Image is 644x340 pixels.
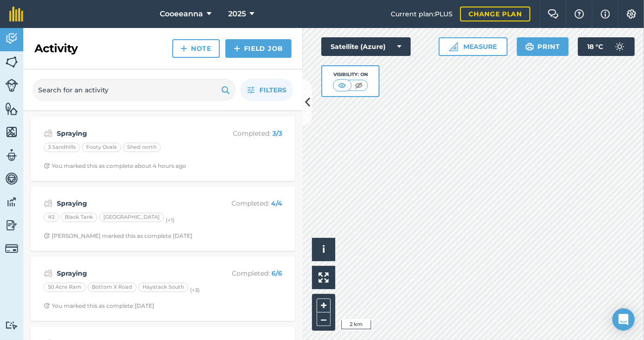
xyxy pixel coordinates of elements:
[99,213,164,222] div: [GEOGRAPHIC_DATA]
[44,268,53,279] img: svg+xml;base64,PD94bWwgdmVyc2lvbj0iMS4wIiBlbmNvZGluZz0idXRmLTgiPz4KPCEtLSBHZW5lcmF0b3I6IEFkb2JlIE...
[44,283,86,292] div: 50 Acre Ram
[88,283,136,292] div: Bottom X Road
[5,79,18,92] img: svg+xml;base64,PD94bWwgdmVyc2lvbj0iMS4wIiBlbmNvZGluZz0idXRmLTgiPz4KPCEtLSBHZW5lcmF0b3I6IEFkb2JlIE...
[610,37,629,56] img: svg+xml;base64,PD94bWwgdmVyc2lvbj0iMS4wIiBlbmNvZGluZz0idXRmLTgiPz4KPCEtLSBHZW5lcmF0b3I6IEFkb2JlIE...
[44,128,53,139] img: svg+xml;base64,PD94bWwgdmVyc2lvbj0iMS4wIiBlbmNvZGluZz0idXRmLTgiPz4KPCEtLSBHZW5lcmF0b3I6IEFkb2JlIE...
[5,242,18,255] img: svg+xml;base64,PD94bWwgdmVyc2lvbj0iMS4wIiBlbmNvZGluZz0idXRmLTgiPz4KPCEtLSBHZW5lcmF0b3I6IEFkb2JlIE...
[82,143,121,152] div: Footy Ovals
[44,143,80,152] div: 3 Sandhills
[5,218,18,232] img: svg+xml;base64,PD94bWwgdmVyc2lvbj0iMS4wIiBlbmNvZGluZz0idXRmLTgiPz4KPCEtLSBHZW5lcmF0b3I6IEFkb2JlIE...
[138,283,188,292] div: Haystack South
[57,268,204,278] strong: Spraying
[578,37,635,56] button: 18 °C
[166,217,175,223] small: (+ 1 )
[160,8,203,20] span: Cooeeanna
[353,81,365,90] img: svg+xml;base64,PHN2ZyB4bWxucz0iaHR0cDovL3d3dy53My5vcmcvMjAwMC9zdmciIHdpZHRoPSI1MCIgaGVpZ2h0PSI0MC...
[5,55,18,69] img: svg+xml;base64,PHN2ZyB4bWxucz0iaHR0cDovL3d3dy53My5vcmcvMjAwMC9zdmciIHdpZHRoPSI1NiIgaGVpZ2h0PSI2MC...
[5,321,18,330] img: svg+xml;base64,PD94bWwgdmVyc2lvbj0iMS4wIiBlbmNvZGluZz0idXRmLTgiPz4KPCEtLSBHZW5lcmF0b3I6IEFkb2JlIE...
[391,9,453,19] span: Current plan : PLUS
[321,37,411,56] button: Satellite (Azure)
[460,7,530,21] a: Change plan
[57,198,204,208] strong: Spraying
[272,129,282,138] strong: 3 / 3
[319,272,329,283] img: Four arrows, one pointing top left, one top right, one bottom right and the last bottom left
[208,198,282,208] p: Completed :
[234,43,240,54] img: svg+xml;base64,PHN2ZyB4bWxucz0iaHR0cDovL3d3dy53My5vcmcvMjAwMC9zdmciIHdpZHRoPSIxNCIgaGVpZ2h0PSIyNC...
[5,172,18,186] img: svg+xml;base64,PD94bWwgdmVyc2lvbj0iMS4wIiBlbmNvZGluZz0idXRmLTgiPz4KPCEtLSBHZW5lcmF0b3I6IEFkb2JlIE...
[317,298,331,312] button: +
[9,7,23,21] img: fieldmargin Logo
[36,122,290,175] a: SprayingCompleted: 3/33 SandhillsFooty OvalsShed northClock with arrow pointing clockwiseYou mark...
[449,42,458,51] img: Ruler icon
[57,128,204,139] strong: Spraying
[574,9,585,19] img: A question mark icon
[208,128,282,139] p: Completed :
[271,269,282,278] strong: 6 / 6
[44,163,50,169] img: Clock with arrow pointing clockwise
[225,39,291,58] a: Field Job
[5,32,18,46] img: svg+xml;base64,PD94bWwgdmVyc2lvbj0iMS4wIiBlbmNvZGluZz0idXRmLTgiPz4KPCEtLSBHZW5lcmF0b3I6IEFkb2JlIE...
[5,125,18,139] img: svg+xml;base64,PHN2ZyB4bWxucz0iaHR0cDovL3d3dy53My5vcmcvMjAwMC9zdmciIHdpZHRoPSI1NiIgaGVpZ2h0PSI2MC...
[44,162,186,170] div: You marked this as complete about 4 hours ago
[626,9,637,19] img: A cog icon
[190,287,200,293] small: (+ 3 )
[5,102,18,116] img: svg+xml;base64,PHN2ZyB4bWxucz0iaHR0cDovL3d3dy53My5vcmcvMjAwMC9zdmciIHdpZHRoPSI1NiIgaGVpZ2h0PSI2MC...
[548,9,559,19] img: Two speech bubbles overlapping with the left bubble in the forefront
[181,43,187,54] img: svg+xml;base64,PHN2ZyB4bWxucz0iaHR0cDovL3d3dy53My5vcmcvMjAwMC9zdmciIHdpZHRoPSIxNCIgaGVpZ2h0PSIyNC...
[123,143,161,152] div: Shed north
[221,84,230,96] img: svg+xml;base64,PHN2ZyB4bWxucz0iaHR0cDovL3d3dy53My5vcmcvMjAwMC9zdmciIHdpZHRoPSIxOSIgaGVpZ2h0PSIyNC...
[612,308,635,331] div: Open Intercom Messenger
[61,213,97,222] div: Black Tank
[439,37,508,56] button: Measure
[172,39,220,58] a: Note
[525,41,534,52] img: svg+xml;base64,PHN2ZyB4bWxucz0iaHR0cDovL3d3dy53My5vcmcvMjAwMC9zdmciIHdpZHRoPSIxOSIgaGVpZ2h0PSIyNC...
[517,37,569,56] button: Print
[336,81,348,90] img: svg+xml;base64,PHN2ZyB4bWxucz0iaHR0cDovL3d3dy53My5vcmcvMjAwMC9zdmciIHdpZHRoPSI1MCIgaGVpZ2h0PSI0MC...
[228,8,246,20] span: 2025
[317,312,331,326] button: –
[5,148,18,162] img: svg+xml;base64,PD94bWwgdmVyc2lvbj0iMS4wIiBlbmNvZGluZz0idXRmLTgiPz4KPCEtLSBHZW5lcmF0b3I6IEFkb2JlIE...
[34,41,78,56] h2: Activity
[44,233,50,239] img: Clock with arrow pointing clockwise
[44,232,192,240] div: [PERSON_NAME] marked this as complete [DATE]
[33,79,236,101] input: Search for an activity
[44,198,53,209] img: svg+xml;base64,PD94bWwgdmVyc2lvbj0iMS4wIiBlbmNvZGluZz0idXRmLTgiPz4KPCEtLSBHZW5lcmF0b3I6IEFkb2JlIE...
[44,303,50,309] img: Clock with arrow pointing clockwise
[208,268,282,278] p: Completed :
[36,262,290,315] a: SprayingCompleted: 6/650 Acre RamBottom X RoadHaystack South(+3)Clock with arrow pointing clockwi...
[322,243,325,255] span: i
[36,192,290,245] a: SprayingCompleted: 4/4#2Black Tank[GEOGRAPHIC_DATA](+1)Clock with arrow pointing clockwise[PERSON...
[333,71,368,78] div: Visibility: On
[601,8,610,20] img: svg+xml;base64,PHN2ZyB4bWxucz0iaHR0cDovL3d3dy53My5vcmcvMjAwMC9zdmciIHdpZHRoPSIxNyIgaGVpZ2h0PSIxNy...
[259,85,286,95] span: Filters
[271,199,282,208] strong: 4 / 4
[587,37,603,56] span: 18 ° C
[44,302,154,310] div: You marked this as complete [DATE]
[5,195,18,209] img: svg+xml;base64,PD94bWwgdmVyc2lvbj0iMS4wIiBlbmNvZGluZz0idXRmLTgiPz4KPCEtLSBHZW5lcmF0b3I6IEFkb2JlIE...
[44,213,59,222] div: #2
[240,79,293,101] button: Filters
[312,238,335,261] button: i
